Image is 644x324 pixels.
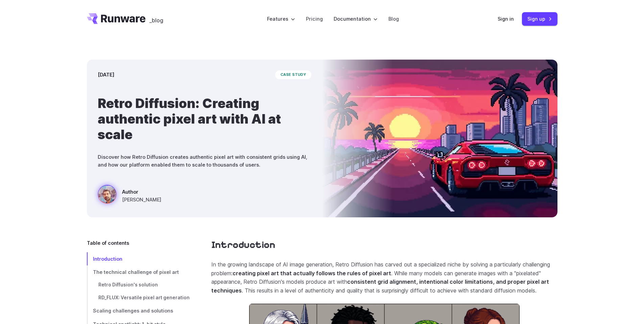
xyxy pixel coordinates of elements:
a: a red sports car on a futuristic highway with a sunset and city skyline in the background, styled... [98,185,161,207]
h1: Retro Diffusion: Creating authentic pixel art with AI at scale [98,95,311,142]
a: _blog [149,13,163,24]
a: Sign up [522,12,557,25]
a: Blog [388,15,399,23]
a: RD_FLUX: Versatile pixel art generation [87,291,190,304]
p: Discover how Retro Diffusion creates authentic pixel art with consistent grids using AI, and how ... [98,153,311,169]
span: Retro Diffusion's solution [98,282,158,287]
span: RD_FLUX: Versatile pixel art generation [98,295,190,300]
img: a red sports car on a futuristic highway with a sunset and city skyline in the background, styled... [322,60,557,217]
label: Features [267,15,295,23]
span: Introduction [93,256,122,262]
a: Introduction [87,252,190,265]
a: Sign in [498,15,514,23]
span: Scaling challenges and solutions [93,308,173,314]
a: Scaling challenges and solutions [87,304,190,317]
span: Author [122,188,161,196]
a: Go to / [87,13,146,24]
a: Pricing [306,15,323,23]
span: _blog [149,18,163,23]
span: [PERSON_NAME] [122,196,161,203]
span: The technical challenge of pixel art [93,269,179,275]
strong: creating pixel art that actually follows the rules of pixel art [233,270,391,277]
span: Table of contents [87,239,129,247]
label: Documentation [334,15,378,23]
span: case study [275,70,311,79]
a: The technical challenge of pixel art [87,265,190,279]
p: In the growing landscape of AI image generation, Retro Diffusion has carved out a specialized nic... [211,260,557,295]
a: Retro Diffusion's solution [87,279,190,291]
a: Introduction [211,239,275,251]
strong: consistent grid alignment, intentional color limitations, and proper pixel art techniques [211,278,549,294]
time: [DATE] [98,71,114,79]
